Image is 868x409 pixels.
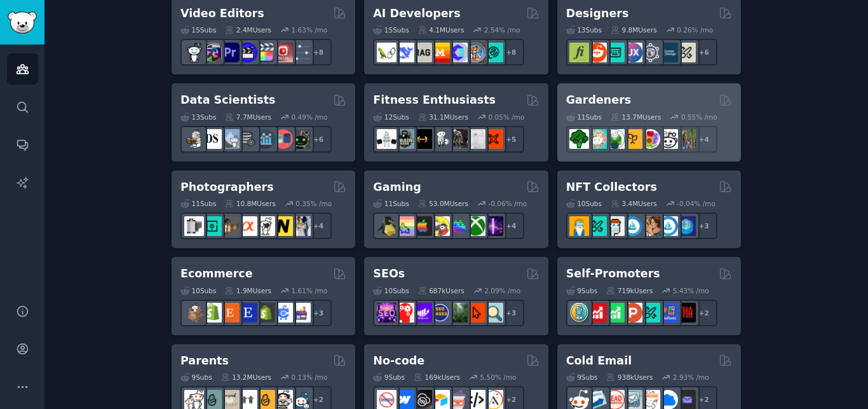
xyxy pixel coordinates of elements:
[673,373,709,382] div: 2.93 % /mo
[566,373,598,382] div: 9 Sub s
[566,353,632,369] h2: Cold Email
[291,303,311,322] img: ecommerce_growth
[184,216,204,236] img: analog
[605,129,625,149] img: SavageGarden
[412,303,432,322] img: seogrowth
[418,113,468,121] div: 31.1M Users
[566,266,660,282] h2: Self-Promoters
[373,373,405,382] div: 9 Sub s
[448,129,468,149] img: fitness30plus
[489,199,527,208] div: -0.06 % /mo
[373,113,409,121] div: 12 Sub s
[566,92,632,108] h2: Gardeners
[587,303,607,322] img: youtubepromotion
[412,129,432,149] img: workout
[225,286,271,295] div: 1.9M Users
[681,113,717,121] div: 0.55 % /mo
[691,39,717,66] div: + 6
[180,286,216,295] div: 10 Sub s
[676,129,696,149] img: GardenersWorld
[202,43,222,62] img: editors
[569,129,589,149] img: vegetablegardening
[373,179,421,195] h2: Gaming
[484,286,520,295] div: 2.09 % /mo
[202,216,222,236] img: streetphotography
[658,43,678,62] img: learndesign
[291,129,311,149] img: data
[466,129,485,149] img: physicaltherapy
[292,286,328,295] div: 1.61 % /mo
[180,373,212,382] div: 9 Sub s
[418,25,465,34] div: 4.1M Users
[373,25,409,34] div: 15 Sub s
[587,43,607,62] img: logodesign
[466,216,485,236] img: XboxGamers
[418,286,465,295] div: 687k Users
[220,43,240,62] img: premiere
[587,129,607,149] img: succulents
[255,129,275,149] img: analytics
[566,179,657,195] h2: NFT Collectors
[180,92,275,108] h2: Data Scientists
[291,216,311,236] img: WeddingPhotography
[395,216,414,236] img: CozyGamers
[623,303,642,322] img: ProductHunters
[414,373,460,382] div: 169k Users
[184,43,204,62] img: gopro
[255,216,275,236] img: canon
[691,126,717,153] div: + 4
[498,212,524,239] div: + 4
[611,25,657,34] div: 9.8M Users
[373,92,496,108] h2: Fitness Enthusiasts
[202,129,222,149] img: datascience
[677,199,715,208] div: -0.04 % /mo
[566,199,602,208] div: 10 Sub s
[273,43,293,62] img: Youtubevideo
[8,11,37,34] img: GummySearch logo
[484,25,520,34] div: 2.54 % /mo
[395,129,414,149] img: GymMotivation
[220,129,240,149] img: statistics
[605,216,625,236] img: NFTmarket
[489,113,525,121] div: 0.05 % /mo
[180,199,216,208] div: 11 Sub s
[484,43,503,62] img: AIDevelopersSociety
[611,113,661,121] div: 13.7M Users
[292,373,328,382] div: 0.13 % /mo
[466,303,485,322] img: GoogleSearchConsole
[377,129,397,149] img: GYM
[202,303,222,322] img: shopify
[395,43,414,62] img: DeepSeek
[305,126,332,153] div: + 6
[673,286,709,295] div: 5.43 % /mo
[480,373,517,382] div: 5.50 % /mo
[273,129,293,149] img: datasets
[658,129,678,149] img: UrbanGardening
[484,129,503,149] img: personaltraining
[587,216,607,236] img: NFTMarketplace
[295,199,332,208] div: 0.35 % /mo
[611,199,657,208] div: 3.4M Users
[623,43,642,62] img: UXDesign
[430,303,450,322] img: SEO_cases
[221,373,271,382] div: 13.2M Users
[691,212,717,239] div: + 3
[412,43,432,62] img: Rag
[225,113,271,121] div: 7.7M Users
[273,216,293,236] img: Nikon
[484,216,503,236] img: TwitchStreaming
[292,25,328,34] div: 1.63 % /mo
[566,113,602,121] div: 11 Sub s
[180,6,264,22] h2: Video Editors
[658,303,678,322] img: betatests
[605,303,625,322] img: selfpromotion
[273,303,293,322] img: ecommercemarketing
[255,303,275,322] img: reviewmyshopify
[641,43,660,62] img: userexperience
[180,25,216,34] div: 15 Sub s
[180,353,229,369] h2: Parents
[255,43,275,62] img: finalcutpro
[641,303,660,322] img: alphaandbetausers
[606,286,653,295] div: 719k Users
[184,303,204,322] img: dropship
